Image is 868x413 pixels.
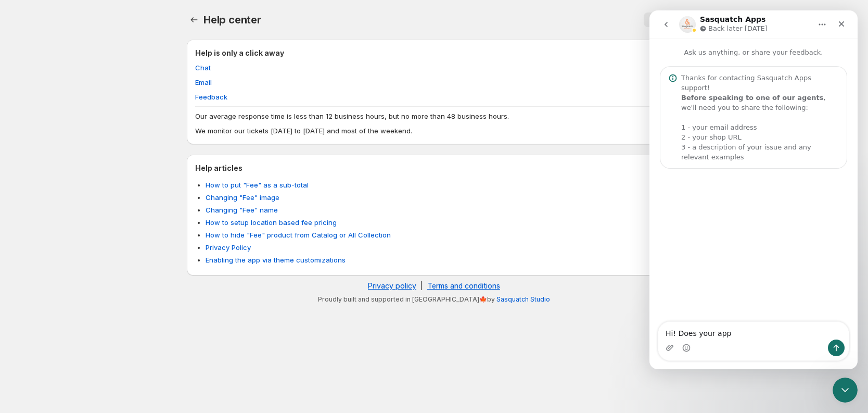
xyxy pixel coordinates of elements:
a: Sasquatch Studio [496,295,550,303]
a: Home [187,12,201,27]
a: Privacy Policy [206,243,251,252]
span: Help center [203,14,261,26]
iframe: Intercom live chat [649,10,858,369]
a: Changing "Fee" image [206,193,279,202]
span: Feedback [195,92,227,102]
iframe: Intercom live chat [833,378,858,403]
a: Terms and conditions [427,281,500,290]
a: How to hide "Fee" product from Catalog or All Collection [206,231,391,239]
button: Feedback [189,89,234,105]
span: Chat [195,62,211,73]
h2: Help articles [195,163,673,173]
a: How to put "Fee" as a sub-total [206,181,309,189]
button: Chat [189,59,217,76]
a: Changing "Fee" name [206,206,278,214]
a: How to setup location based fee pricing [206,218,337,227]
span: | [420,281,423,290]
h2: Help is only a click away [195,48,673,58]
button: Support [644,12,681,27]
p: We monitor our tickets [DATE] to [DATE] and most of the weekend. [195,126,673,136]
a: Privacy policy [368,281,416,290]
p: Our average response time is less than 12 business hours, but no more than 48 business hours. [195,111,673,121]
p: Proudly built and supported in [GEOGRAPHIC_DATA]🍁by [192,295,676,304]
a: Enabling the app via theme customizations [206,256,346,264]
a: Email [195,78,212,86]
